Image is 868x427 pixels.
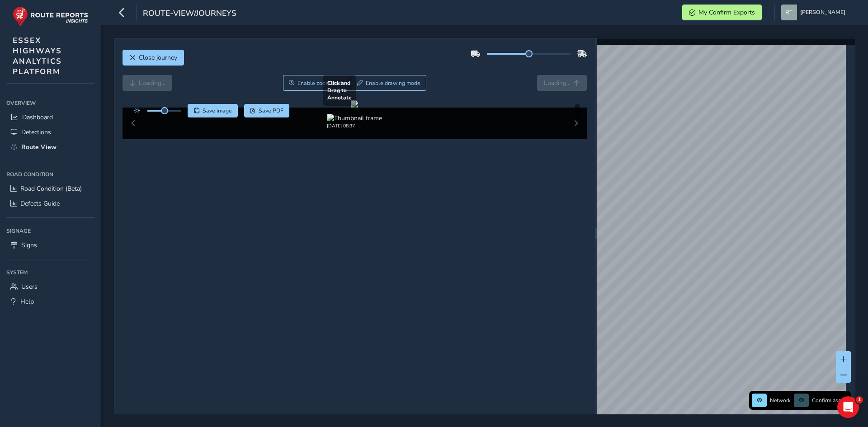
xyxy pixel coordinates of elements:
[6,181,94,196] a: Road Condition (Beta)
[6,125,94,140] a: Detections
[188,104,238,117] button: Save
[781,5,797,20] img: diamond-layout
[770,397,791,404] span: Network
[139,53,177,62] span: Close journey
[123,50,184,66] button: Close journey
[6,224,94,238] div: Signage
[781,5,849,20] button: [PERSON_NAME]
[6,168,94,181] div: Road Condition
[259,107,283,114] span: Save PDF
[13,35,62,77] span: ESSEX HIGHWAYS ANALYTICS PLATFORM
[6,140,94,155] a: Route View
[13,6,88,27] img: rr logo
[6,294,94,309] a: Help
[327,122,382,129] div: [DATE] 08:37
[6,196,94,211] a: Defects Guide
[20,184,82,193] span: Road Condition (Beta)
[21,128,51,136] span: Detections
[20,199,60,208] span: Defects Guide
[351,75,426,91] button: Draw
[21,282,38,291] span: Users
[143,8,236,20] span: route-view/journeys
[6,238,94,253] a: Signs
[856,396,863,404] span: 1
[244,104,290,117] button: PDF
[800,5,845,20] span: [PERSON_NAME]
[812,397,848,404] span: Confirm assets
[366,80,420,87] span: Enable drawing mode
[327,114,382,122] img: Thumbnail frame
[6,110,94,125] a: Dashboard
[6,266,94,279] div: System
[837,396,859,418] iframe: Intercom live chat
[698,8,755,17] span: My Confirm Exports
[21,143,57,151] span: Route View
[297,80,345,87] span: Enable zoom mode
[283,75,351,91] button: Zoom
[20,297,34,306] span: Help
[6,96,94,110] div: Overview
[203,107,232,114] span: Save image
[21,241,37,249] span: Signs
[22,113,53,122] span: Dashboard
[682,5,762,20] button: My Confirm Exports
[6,279,94,294] a: Users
